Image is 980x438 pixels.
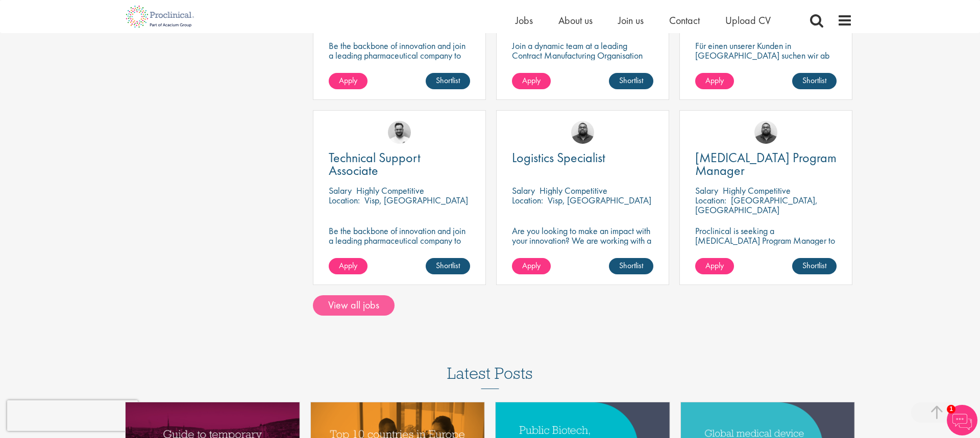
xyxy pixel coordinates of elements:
[705,75,724,86] span: Apply
[695,194,818,216] p: [GEOGRAPHIC_DATA], [GEOGRAPHIC_DATA]
[705,260,724,271] span: Apply
[313,295,395,316] a: View all jobs
[725,14,771,27] a: Upload CV
[339,75,357,86] span: Apply
[516,14,533,27] a: Jobs
[540,185,607,196] p: Highly Competitive
[329,258,367,274] a: Apply
[329,226,470,265] p: Be the backbone of innovation and join a leading pharmaceutical company to help keep life-changin...
[329,151,470,177] a: Technical Support Associate
[329,149,421,179] span: Technical Support Associate
[618,14,644,27] a: Join us
[512,226,653,274] p: Are you looking to make an impact with your innovation? We are working with a well-established ph...
[571,121,594,144] img: Ashley Bennett
[695,194,726,206] span: Location:
[695,149,837,179] span: [MEDICAL_DATA] Program Manager
[695,41,837,89] p: Für einen unserer Kunden in [GEOGRAPHIC_DATA] suchen wir ab sofort einen Entwicklungsingenieur Ku...
[512,185,535,196] span: Salary
[695,151,837,177] a: [MEDICAL_DATA] Program Manager
[7,400,138,431] iframe: reCAPTCHA
[512,73,551,89] a: Apply
[792,73,837,89] a: Shortlist
[388,121,411,144] img: Emile De Beer
[695,258,734,274] a: Apply
[426,73,470,89] a: Shortlist
[723,185,791,196] p: Highly Competitive
[609,73,653,89] a: Shortlist
[447,365,533,389] h3: Latest Posts
[522,75,541,86] span: Apply
[512,258,551,274] a: Apply
[364,194,468,206] p: Visp, [GEOGRAPHIC_DATA]
[947,405,977,435] img: Chatbot
[792,258,837,274] a: Shortlist
[356,185,424,196] p: Highly Competitive
[548,194,651,206] p: Visp, [GEOGRAPHIC_DATA]
[512,194,543,206] span: Location:
[329,185,352,196] span: Salary
[329,73,367,89] a: Apply
[754,121,777,144] img: Ashley Bennett
[512,41,653,89] p: Join a dynamic team at a leading Contract Manufacturing Organisation (CMO) and contribute to grou...
[609,258,653,274] a: Shortlist
[669,14,700,27] a: Contact
[522,260,541,271] span: Apply
[339,260,357,271] span: Apply
[558,14,593,27] a: About us
[426,258,470,274] a: Shortlist
[947,405,955,414] span: 1
[329,194,360,206] span: Location:
[695,185,718,196] span: Salary
[695,73,734,89] a: Apply
[512,149,605,166] span: Logistics Specialist
[512,151,653,164] a: Logistics Specialist
[695,226,837,284] p: Proclinical is seeking a [MEDICAL_DATA] Program Manager to join our client's team for an exciting...
[329,41,470,80] p: Be the backbone of innovation and join a leading pharmaceutical company to help keep life-changin...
